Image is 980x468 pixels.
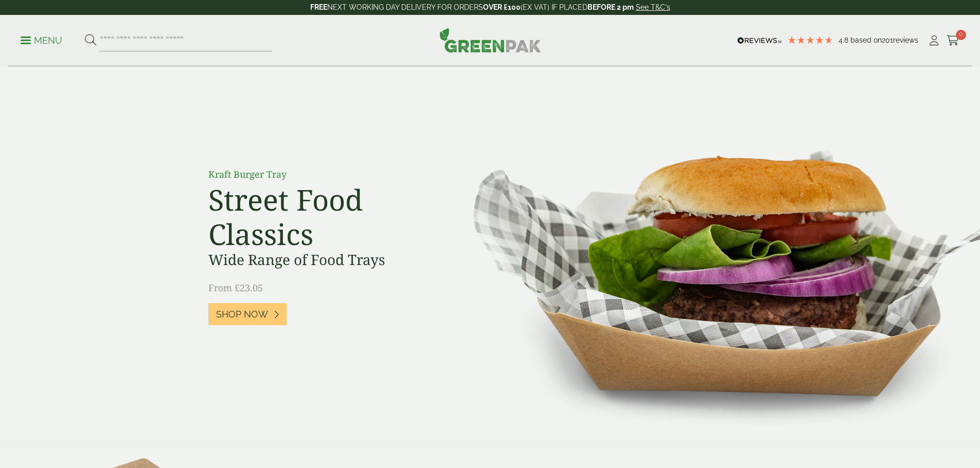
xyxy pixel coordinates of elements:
[439,28,541,52] img: GreenPak Supplies
[947,33,959,48] a: 0
[839,36,850,44] span: 4.8
[928,35,940,46] i: My Account
[21,34,62,45] a: Menu
[208,303,287,325] a: Shop Now
[21,34,62,47] p: Menu
[216,309,268,320] span: Shop Now
[737,37,782,44] img: REVIEWS.io
[310,3,327,11] strong: FREE
[850,36,882,44] span: Based on
[947,35,959,46] i: Cart
[587,3,634,11] strong: BEFORE 2 pm
[208,282,263,294] span: From £23.05
[636,3,670,11] a: See T&C's
[956,30,966,40] span: 0
[208,167,440,181] p: Kraft Burger Tray
[441,67,980,440] img: Street Food Classics
[208,182,440,251] h2: Street Food Classics
[208,251,440,269] h3: Wide Range of Food Trays
[882,36,893,44] span: 201
[483,3,521,11] strong: OVER £100
[893,36,918,44] span: reviews
[787,35,833,45] div: 4.79 Stars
